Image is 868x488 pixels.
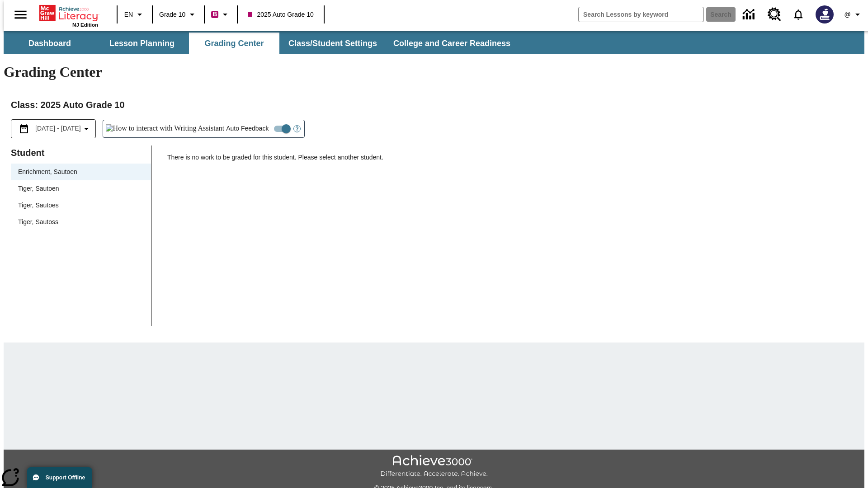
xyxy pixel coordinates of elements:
[11,164,151,180] div: Enrichment, Sautoen
[189,33,279,54] button: Grading Center
[248,10,313,19] span: 2025 Auto Grade 10
[380,455,488,478] img: Achieve3000 Differentiate Accelerate Achieve
[11,197,151,214] div: Tiger, Sautoes
[5,33,95,54] button: Dashboard
[18,217,144,227] span: Tiger, Sautoss
[787,3,810,26] a: Notifications
[839,6,868,23] button: Profile/Settings
[39,4,98,22] a: Home
[120,6,149,23] button: Language: EN, Select a language
[35,124,81,133] span: [DATE] - [DATE]
[762,2,787,27] a: Resource Center, Will open in new tab
[27,467,92,488] button: Support Offline
[226,124,269,133] span: Auto Feedback
[4,64,864,80] h1: Grading Center
[212,9,217,20] span: B
[11,180,151,197] div: Tiger, Sautoen
[386,33,518,54] button: College and Career Readiness
[11,214,151,230] div: Tiger, Sautoss
[81,123,92,134] svg: Collapse Date Range Filter
[167,153,857,169] p: There is no work to be graded for this student. Please select another student.
[124,10,133,19] span: EN
[737,2,762,27] a: Data Center
[7,1,34,28] button: Open side menu
[844,10,850,19] span: @
[11,145,151,160] p: Student
[46,474,85,481] span: Support Offline
[106,124,225,133] img: How to interact with Writing Assistant
[97,33,187,54] button: Lesson Planning
[156,6,201,23] button: Grade: Grade 10, Select a grade
[159,10,185,19] span: Grade 10
[11,98,857,112] h2: Class : 2025 Auto Grade 10
[4,33,519,54] div: SubNavbar
[290,120,304,137] button: Open Help for Writing Assistant
[39,3,98,28] div: Home
[810,3,839,26] button: Select a new avatar
[18,184,144,193] span: Tiger, Sautoen
[72,22,98,28] span: NJ Edition
[816,5,834,23] img: Avatar
[18,167,144,177] span: Enrichment, Sautoen
[18,201,144,210] span: Tiger, Sautoes
[4,31,864,54] div: SubNavbar
[15,123,92,134] button: Select the date range menu item
[579,7,703,22] input: search field
[208,6,234,23] button: Boost Class color is violet red. Change class color
[281,33,384,54] button: Class/Student Settings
